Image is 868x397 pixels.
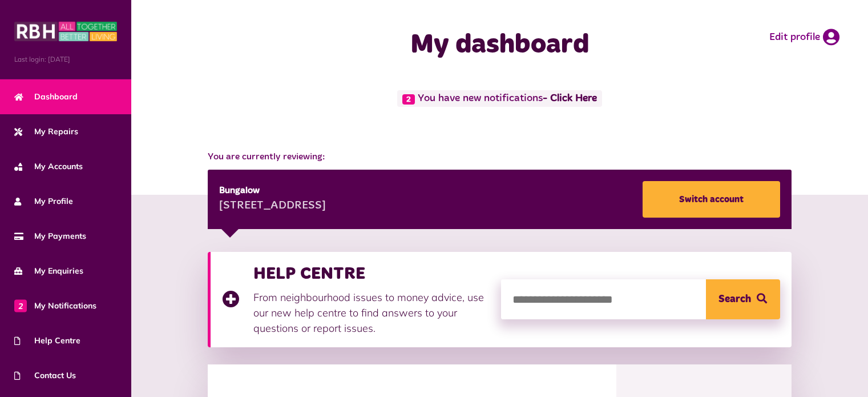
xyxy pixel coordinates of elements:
span: My Payments [14,230,86,242]
span: My Enquiries [14,265,83,277]
a: Edit profile [769,29,839,46]
p: From neighbourhood issues to money advice, use our new help centre to find answers to your questi... [253,290,490,336]
span: Last login: [DATE] [14,54,117,65]
h3: HELP CENTRE [253,263,490,284]
span: My Accounts [14,161,83,173]
img: MyRBH [14,20,117,43]
span: You have new notifications [397,90,601,107]
span: Contact Us [14,370,76,382]
span: My Notifications [14,300,96,312]
div: [STREET_ADDRESS] [219,198,326,215]
a: - Click Here [543,94,597,104]
span: 2 [14,299,27,312]
span: My Profile [14,195,73,207]
span: 2 [402,94,415,105]
h1: My dashboard [327,29,673,62]
span: My Repairs [14,126,78,138]
div: Bungalow [219,184,326,198]
span: You are currently reviewing: [208,150,791,164]
a: Switch account [643,181,780,218]
span: Dashboard [14,91,78,103]
span: Help Centre [14,335,80,347]
span: Search [718,279,751,319]
button: Search [706,279,780,319]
